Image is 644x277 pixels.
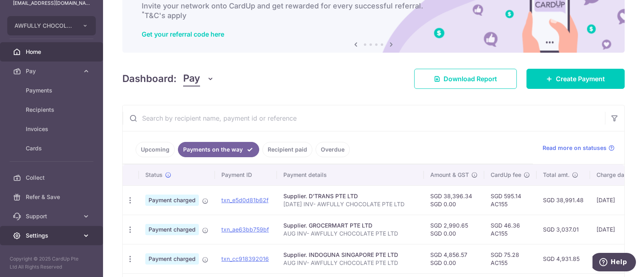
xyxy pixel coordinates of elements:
span: Support [26,212,79,220]
a: Overdue [316,142,350,157]
span: Total amt. [543,171,570,179]
input: Search by recipient name, payment id or reference [123,105,605,131]
span: Refer & Save [26,193,79,201]
a: txn_cc918392016 [221,255,269,262]
button: Pay [183,71,214,86]
span: Download Report [444,74,497,84]
a: Read more on statuses [543,144,615,152]
td: SGD 38,991.48 [537,185,590,215]
span: Payment charged [145,195,199,206]
p: [DATE] INV- AWFULLY CHOCOLATE PTE LTD [283,200,417,208]
td: SGD 595.14 AC155 [484,185,537,215]
td: SGD 4,931.85 [537,244,590,273]
span: Home [26,48,79,56]
a: Upcoming [136,142,175,157]
span: Read more on statuses [543,144,607,152]
a: txn_ae63bb759bf [221,226,269,233]
p: AUG INV- AWFULLY CHOCOLATE PTE LTD [283,230,417,238]
span: Payment charged [145,224,199,235]
div: Supplier. INDOGUNA SINGAPORE PTE LTD [283,251,417,259]
span: Amount & GST [430,171,469,179]
span: Cards [26,144,79,152]
span: Charge date [597,171,630,179]
iframe: Opens a widget where you can find more information [592,253,636,273]
span: Recipients [26,106,79,114]
td: SGD 3,037.01 [537,215,590,244]
td: SGD 75.28 AC155 [484,244,537,273]
span: Collect [26,174,79,182]
span: AWFULLY CHOCOLATE PTE LTD [14,22,74,30]
h6: Invite your network onto CardUp and get rewarded for every successful referral. T&C's apply [142,1,605,21]
span: Pay [183,71,200,86]
span: Invoices [26,125,79,133]
span: Settings [26,232,79,240]
button: AWFULLY CHOCOLATE PTE LTD [7,16,96,35]
a: Recipient paid [262,142,312,157]
span: Create Payment [556,74,605,84]
span: Payments [26,86,79,94]
div: Supplier. GROCERMART PTE LTD [283,222,417,230]
a: txn_e5d0d81b62f [221,197,268,203]
div: Supplier. D'TRANS PTE LTD [283,192,417,200]
a: Download Report [414,69,517,89]
span: CardUp fee [491,171,521,179]
td: SGD 4,856.57 SGD 0.00 [424,244,484,273]
a: Create Payment [526,69,625,89]
span: Pay [26,67,79,75]
th: Payment ID [215,164,277,185]
span: Status [145,171,163,179]
a: Payments on the way [178,142,259,157]
h4: Dashboard: [122,72,177,86]
td: SGD 46.36 AC155 [484,215,537,244]
span: Payment charged [145,253,199,265]
a: Get your referral code here [142,30,224,38]
th: Payment details [277,164,424,185]
p: AUG INV- AWFULLY CHOCOLATE PTE LTD [283,259,417,267]
td: SGD 2,990.65 SGD 0.00 [424,215,484,244]
td: SGD 38,396.34 SGD 0.00 [424,185,484,215]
